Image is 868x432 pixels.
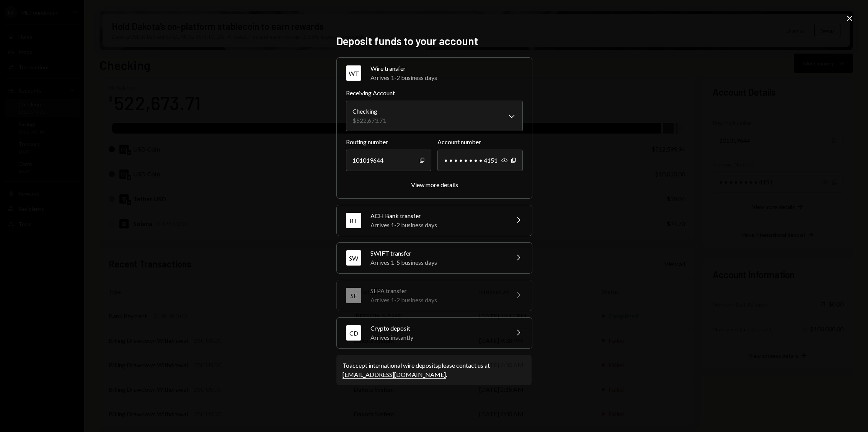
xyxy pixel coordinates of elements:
div: CD [346,325,361,341]
button: WTWire transferArrives 1-2 business days [337,58,532,88]
div: To accept international wire deposits please contact us at . [343,361,525,379]
button: CDCrypto depositArrives instantly [337,318,532,348]
div: Crypto deposit [370,324,504,333]
div: Arrives 1-2 business days [370,295,504,305]
button: Receiving Account [346,101,523,131]
div: WT [346,65,361,81]
div: BT [346,213,361,228]
div: Arrives instantly [370,333,504,342]
div: 101019644 [346,150,431,171]
div: Arrives 1-2 business days [370,220,504,230]
label: Routing number [346,137,431,147]
h2: Deposit funds to your account [336,34,532,49]
div: Arrives 1-5 business days [370,258,504,267]
div: Wire transfer [370,64,523,73]
label: Account number [437,137,523,147]
div: • • • • • • • • 4151 [437,150,523,171]
div: SWIFT transfer [370,249,504,258]
div: WTWire transferArrives 1-2 business days [346,88,523,189]
div: SW [346,250,361,266]
button: SWSWIFT transferArrives 1-5 business days [337,243,532,273]
div: SEPA transfer [370,286,504,295]
a: [EMAIL_ADDRESS][DOMAIN_NAME] [343,371,446,379]
button: View more details [411,181,458,189]
div: Arrives 1-2 business days [370,73,523,82]
div: SE [346,288,361,303]
div: View more details [411,181,458,188]
div: ACH Bank transfer [370,211,504,220]
button: BTACH Bank transferArrives 1-2 business days [337,205,532,236]
label: Receiving Account [346,88,523,98]
button: SESEPA transferArrives 1-2 business days [337,280,532,311]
